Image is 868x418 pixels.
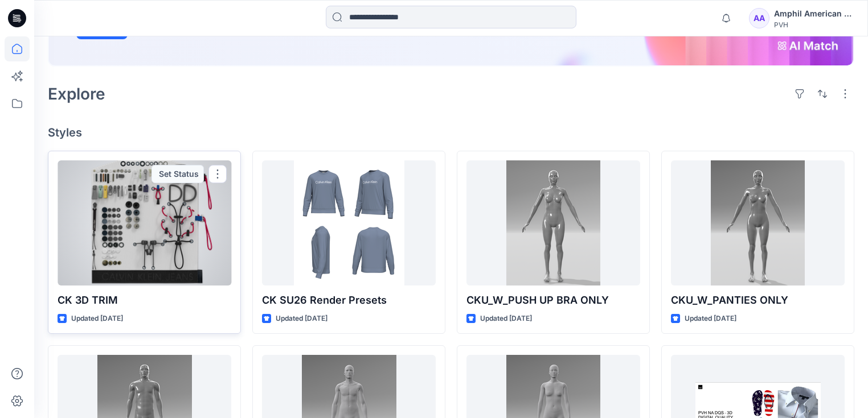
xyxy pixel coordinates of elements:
[774,20,854,29] div: PVH
[749,8,769,28] div: AA
[276,313,327,325] p: Updated [DATE]
[48,126,854,139] h4: Styles
[48,85,105,103] h2: Explore
[262,292,436,308] p: CK SU26 Render Presets
[466,292,640,308] p: CKU_W_PUSH UP BRA ONLY
[262,160,436,285] a: CK SU26 Render Presets
[58,160,231,285] a: CK 3D TRIM
[480,313,532,325] p: Updated [DATE]
[774,7,854,20] div: Amphil American Phil
[685,313,736,325] p: Updated [DATE]
[671,292,845,308] p: CKU_W_PANTIES ONLY
[466,160,640,285] a: CKU_W_PUSH UP BRA ONLY
[71,313,123,325] p: Updated [DATE]
[671,160,845,285] a: CKU_W_PANTIES ONLY
[58,292,231,308] p: CK 3D TRIM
